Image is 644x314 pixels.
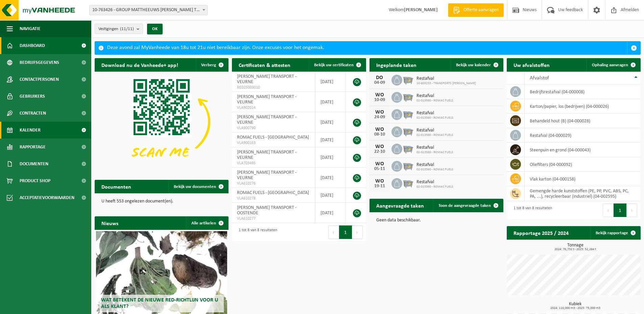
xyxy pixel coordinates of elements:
[237,216,310,221] span: VLA610277
[237,140,310,146] span: VLA900163
[416,168,453,172] span: 02-013560 - ROMAC FUELS
[147,24,163,34] button: OK
[186,216,228,230] a: Alle artikelen
[416,111,453,116] span: Restafval
[107,42,627,54] div: Deze avond zal MyVanheede van 18u tot 21u niet bereikbaar zijn. Onze excuses voor het ongemak.
[416,150,453,154] span: 02-013560 - ROMAC FUELS
[232,58,297,71] h2: Certificaten & attesten
[373,184,386,189] div: 19-11
[20,122,41,139] span: Kalender
[525,186,641,201] td: gemengde harde kunststoffen (PE, PP, PVC, ABS, PC, PA, ...), recycleerbaar (industriel) (04-002595)
[402,74,414,85] img: WB-2500-GAL-GY-01
[101,297,218,309] span: Wat betekent de nieuwe RED-richtlijn voor u als klant?
[196,58,228,72] button: Verberg
[373,178,386,184] div: WO
[90,5,207,15] span: 10-763426 - GROUP MATTHEEUWS ERIC TRANSPORT
[433,199,503,212] a: Toon de aangevraagde taken
[448,3,504,17] a: Offerte aanvragen
[20,88,45,105] span: Gebruikers
[373,127,386,132] div: WO
[402,91,414,102] img: WB-2500-GAL-GY-01
[20,155,48,172] span: Documenten
[373,80,386,85] div: 04-09
[315,72,346,92] td: [DATE]
[627,203,637,217] button: Next
[462,7,500,14] span: Offerte aanvragen
[315,132,346,147] td: [DATE]
[402,160,414,171] img: WB-2500-GAL-GY-01
[174,185,216,189] span: Bekijk uw documenten
[416,128,453,133] span: Restafval
[237,85,310,90] span: RED25003010
[416,162,453,168] span: Restafval
[373,132,386,137] div: 08-10
[235,225,277,240] div: 1 tot 8 van 8 resultaten
[168,180,228,193] a: Bekijk uw documenten
[373,92,386,98] div: WO
[352,225,363,239] button: Next
[95,58,185,71] h2: Download nu de Vanheede+ app!
[438,203,491,208] span: Toon de aangevraagde taken
[525,157,641,172] td: oliefilters (04-000092)
[237,135,309,140] span: ROMAC FUELS - [GEOGRAPHIC_DATA]
[416,133,453,137] span: 02-013560 - ROMAC FUELS
[369,199,431,212] h2: Aangevraagde taken
[525,114,641,128] td: behandeld hout (B) (04-000028)
[201,63,216,67] span: Verberg
[237,205,296,216] span: [PERSON_NAME] TRANSPORT - OOSTENDE
[590,226,640,240] a: Bekijk rapportage
[373,115,386,120] div: 24-09
[587,58,640,72] a: Ophaling aanvragen
[530,75,549,81] span: Afvalstof
[416,99,453,103] span: 02-013560 - ROMAC FUELS
[20,54,59,71] span: Bedrijfsgegevens
[95,216,125,230] h2: Nieuws
[237,150,296,160] span: [PERSON_NAME] TRANSPORT - VEURNE
[525,84,641,99] td: bedrijfsrestafval (04-000008)
[525,172,641,186] td: vlak karton (04-000158)
[456,63,491,67] span: Bekijk uw kalender
[20,139,46,155] span: Rapportage
[373,149,386,154] div: 22-10
[402,108,414,120] img: WB-2500-GAL-GY-01
[603,203,614,217] button: Previous
[373,110,386,115] div: WO
[416,76,476,81] span: Restafval
[525,128,641,143] td: restafval (04-000029)
[98,24,134,34] span: Vestigingen
[373,75,386,80] div: DO
[510,302,641,310] h3: Kubiek
[510,203,552,218] div: 1 tot 8 van 8 resultaten
[510,248,641,251] span: 2024: 76,732 t - 2025: 52,284 t
[237,181,310,186] span: VLA610276
[237,74,296,84] span: [PERSON_NAME] TRANSPORT - VEURNE
[101,199,222,204] p: U heeft 553 ongelezen document(en).
[525,143,641,157] td: steenpuin en grond (04-000043)
[416,179,453,185] span: Restafval
[237,170,296,180] span: [PERSON_NAME] TRANSPORT - VEURNE
[507,58,556,71] h2: Uw afvalstoffen
[315,188,346,203] td: [DATE]
[451,58,503,72] a: Bekijk uw kalender
[237,115,296,125] span: [PERSON_NAME] TRANSPORT - VEURNE
[507,226,575,239] h2: Rapportage 2025 / 2024
[315,168,346,188] td: [DATE]
[237,94,296,105] span: [PERSON_NAME] TRANSPORT - VEURNE
[614,203,627,217] button: 1
[402,177,414,189] img: WB-2500-GAL-GY-01
[328,225,339,239] button: Previous
[95,180,138,193] h2: Documenten
[510,307,641,310] span: 2024: 110,000 m3 - 2025: 75,000 m3
[314,63,354,67] span: Bekijk uw certificaten
[120,27,134,31] count: (11/11)
[373,144,386,149] div: WO
[315,92,346,112] td: [DATE]
[373,161,386,167] div: WO
[237,196,310,201] span: VLA610278
[416,81,476,86] span: 10-803233 - TRANSPORTS [PERSON_NAME]
[416,116,453,120] span: 02-013560 - ROMAC FUELS
[510,243,641,251] h3: Tonnage
[309,58,365,72] a: Bekijk uw certificaten
[20,20,41,37] span: Navigatie
[402,125,414,137] img: WB-2500-GAL-GY-01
